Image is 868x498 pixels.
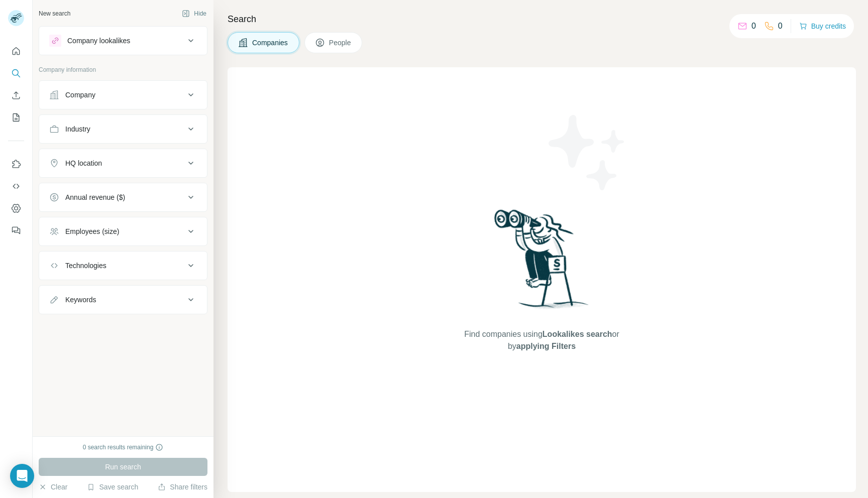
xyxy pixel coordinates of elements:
div: HQ location [65,158,102,168]
h4: Search [228,12,856,26]
p: Company information [39,65,207,74]
span: Find companies using or by [461,328,622,352]
button: My lists [8,108,24,127]
button: Keywords [39,288,207,312]
button: HQ location [39,151,207,175]
img: Surfe Illustration - Woman searching with binoculars [490,207,594,319]
div: Annual revenue ($) [65,192,125,202]
div: Open Intercom Messenger [10,464,34,488]
button: Quick start [8,42,24,60]
span: Lookalikes search [542,330,612,338]
div: Industry [65,124,90,134]
button: Use Surfe API [8,177,24,195]
button: Feedback [8,221,24,239]
div: New search [39,9,70,18]
button: Save search [87,482,138,492]
button: Search [8,64,24,82]
button: Dashboard [8,199,24,217]
div: Company lookalikes [67,36,130,46]
button: Company [39,83,207,107]
button: Technologies [39,254,207,278]
button: Buy credits [799,19,846,33]
p: 0 [778,20,783,32]
button: Industry [39,117,207,141]
span: Companies [252,38,289,48]
span: applying Filters [516,342,576,350]
div: 0 search results remaining [83,443,164,452]
span: People [329,38,352,48]
div: Employees (size) [65,226,119,236]
button: Hide [175,6,213,21]
button: Enrich CSV [8,86,24,104]
p: 0 [751,20,756,32]
button: Annual revenue ($) [39,185,207,209]
div: Keywords [65,295,96,305]
button: Employees (size) [39,219,207,243]
button: Company lookalikes [39,29,207,53]
div: Company [65,90,95,100]
img: Surfe Illustration - Stars [542,107,632,198]
div: Technologies [65,261,106,271]
button: Clear [39,482,67,492]
button: Use Surfe on LinkedIn [8,155,24,173]
button: Share filters [158,482,207,492]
